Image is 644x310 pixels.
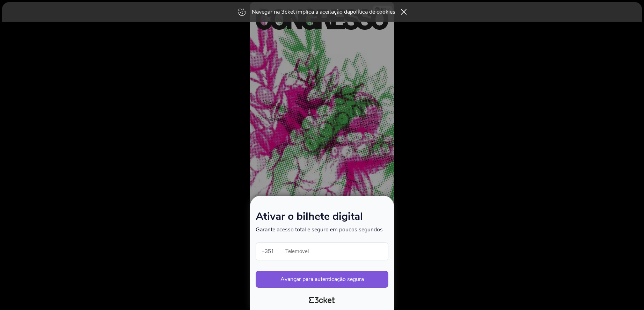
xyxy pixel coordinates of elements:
[252,8,395,16] p: Navegar na 3cket implica a aceitação da
[286,243,388,260] input: Telemóvel
[256,271,388,288] button: Avançar para autenticação segura
[350,8,395,16] a: política de cookies
[256,226,388,233] p: Garante acesso total e seguro em poucos segundos
[256,212,388,226] h1: Ativar o bilhete digital
[280,243,389,260] label: Telemóvel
